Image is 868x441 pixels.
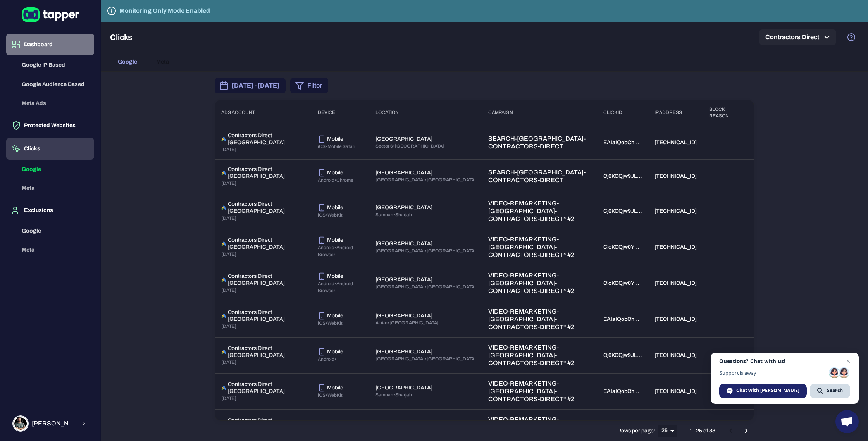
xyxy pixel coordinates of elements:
button: Google Audience Based [15,75,94,94]
span: iOS • WebKit [318,393,343,398]
button: Clicks [6,138,94,160]
span: Sector 6 • [GEOGRAPHIC_DATA] [375,143,444,149]
th: IP address [648,100,703,126]
span: Samnan • Sharjah [375,212,412,217]
p: Mobile [327,169,343,176]
span: iOS • WebKit [318,320,343,326]
td: [TECHNICAL_ID] [648,229,703,265]
span: [DATE] [221,324,236,329]
span: [DATE] - [DATE] [232,81,279,90]
a: Protected Websites [6,122,94,128]
p: VIDEO-REMARKETING-[GEOGRAPHIC_DATA]-CONTRACTORS-DIRECT* #2 [488,272,591,295]
p: Mobile [327,237,343,244]
p: [GEOGRAPHIC_DATA] [375,312,432,319]
p: VIDEO-REMARKETING-[GEOGRAPHIC_DATA]-CONTRACTORS-DIRECT* #2 [488,380,591,403]
p: Contractors Direct | [GEOGRAPHIC_DATA] [228,417,305,431]
span: [DATE] [221,396,236,401]
p: Mobile [327,204,343,211]
span: [GEOGRAPHIC_DATA] • [GEOGRAPHIC_DATA] [375,248,476,253]
a: Clicks [6,145,94,152]
div: Open chat [835,410,859,433]
th: Ads account [215,100,312,126]
div: EAIaIQobChMIto7OhuySkAMVt4D9Bx1OHC0QEAEYASAAEgKYsPD_BwE [603,316,642,323]
p: [GEOGRAPHIC_DATA] [375,384,432,391]
span: [DATE] [221,215,236,221]
a: Google [15,227,94,233]
span: Android • Android Browser [318,281,353,293]
p: VIDEO-REMARKETING-[GEOGRAPHIC_DATA]-CONTRACTORS-DIRECT* #2 [488,416,591,439]
p: Mobile [327,384,343,391]
button: Google IP Based [15,55,94,75]
p: Contractors Direct | [GEOGRAPHIC_DATA] [228,273,305,287]
p: [GEOGRAPHIC_DATA] [375,276,432,283]
span: [DATE] [221,360,236,365]
p: Contractors Direct | [GEOGRAPHIC_DATA] [228,201,305,215]
span: [GEOGRAPHIC_DATA] • [GEOGRAPHIC_DATA] [375,177,476,183]
p: VIDEO-REMARKETING-[GEOGRAPHIC_DATA]-CONTRACTORS-DIRECT* #2 [488,200,591,223]
h5: Clicks [110,33,132,42]
div: CloKCQjw0Y3HBhDLARJJAEuNI-V9H9Or1KgOcjsgaXrXzJDOMUb29A-uzaaLZoMCnVOxa1np3MXy5w_rSdHXpVfeUe9Vx5Tsa... [603,280,642,287]
p: Mobile [327,348,343,355]
div: 25 [658,425,677,436]
span: iOS • Mobile Safari [318,144,355,149]
td: [TECHNICAL_ID] [648,265,703,301]
svg: Tapper is not blocking any fraudulent activity for this domain [107,6,116,16]
button: Dashboard [6,34,94,55]
div: Cj0KCQjw9JLHBhC-ARIsAK4PhcoSzHv-f-zcvqVtQ3ilzJfhGXLuY62AReEEMBJzyALMghVtwBbMAA0aAtV3EALw_wcB [603,352,642,359]
span: [DATE] [221,181,236,186]
p: Mobile [327,420,343,427]
span: Chat with [PERSON_NAME] [736,387,799,394]
a: Google IP Based [15,61,94,68]
h6: Monitoring Only Mode Enabled [119,6,210,16]
p: VIDEO-REMARKETING-[GEOGRAPHIC_DATA]-CONTRACTORS-DIRECT* #2 [488,236,591,259]
div: CloKCQjw0Y3HBhDLARJJAEuNI-V9H9Or1KgOcjsgaXrXzJDOMUb29A-uzaaLZoMCnVOxa1np3MXy5w_rSdHXpVfeUe9Vx5Tsa... [603,244,642,251]
button: Google [15,160,94,179]
p: Contractors Direct | [GEOGRAPHIC_DATA] [228,381,305,395]
div: Cj0KCQjw9JLHBhC-ARIsAK4PhcobUfI94cqXhzOlTZgMG6lWNvO_iYKAoJPRPXH0KYx8XIE4clbN12YaAkEUEALw_wcB [603,208,642,215]
p: Contractors Direct | [GEOGRAPHIC_DATA] [228,345,305,359]
p: SEARCH-[GEOGRAPHIC_DATA]-CONTRACTORS-DIRECT [488,169,591,184]
a: Exclusions [6,207,94,213]
th: Campaign [482,100,597,126]
p: [GEOGRAPHIC_DATA] [375,204,432,211]
p: Contractors Direct | [GEOGRAPHIC_DATA] [228,166,305,180]
button: Google [15,221,94,241]
p: Mobile [327,312,343,319]
p: Contractors Direct | [GEOGRAPHIC_DATA] [228,309,305,323]
span: Questions? Chat with us! [719,358,850,364]
p: [GEOGRAPHIC_DATA] [375,240,432,247]
p: Mobile [327,136,343,143]
a: Dashboard [6,41,94,47]
td: [TECHNICAL_ID] [648,159,703,193]
a: Google Audience Based [15,80,94,87]
td: [TECHNICAL_ID] [648,301,703,337]
a: Google [15,165,94,172]
th: Click id [597,100,648,126]
button: Go to next page [739,423,754,439]
td: [TECHNICAL_ID] [648,126,703,159]
span: Android • Android Browser [318,245,353,257]
span: [DATE] [221,288,236,293]
p: Rows per page: [617,427,655,434]
button: Protected Websites [6,115,94,136]
span: Android • [318,357,336,362]
p: [GEOGRAPHIC_DATA] [375,348,432,355]
p: SEARCH-[GEOGRAPHIC_DATA]-CONTRACTORS-DIRECT [488,135,591,150]
span: [GEOGRAPHIC_DATA] • [GEOGRAPHIC_DATA] [375,284,476,289]
div: EAIaIQobChMItaT_5YaTkAMVqJaDBx3gfBKLEAAYAyAAEgKbD_D_BwE [603,139,642,146]
span: Samnan • Sharjah [375,392,412,398]
button: Exclusions [6,200,94,221]
div: Search [810,384,850,398]
img: Morgan Alston [13,416,28,431]
p: Contractors Direct | [GEOGRAPHIC_DATA] [228,237,305,251]
span: iOS • WebKit [318,212,343,218]
div: EAIaIQobChMIx4OFxOqSkAMVcQP7Ax079xcAEAEYASAAEgKNufD_BwE [603,388,642,395]
p: [GEOGRAPHIC_DATA] [375,420,432,427]
div: Chat with Tamar [719,384,807,398]
td: [TECHNICAL_ID] [648,337,703,373]
p: [GEOGRAPHIC_DATA] [375,169,432,176]
span: Android • Chrome [318,177,353,183]
span: [GEOGRAPHIC_DATA] • [GEOGRAPHIC_DATA] [375,356,476,362]
th: Device [312,100,369,126]
span: [DATE] [221,252,236,257]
